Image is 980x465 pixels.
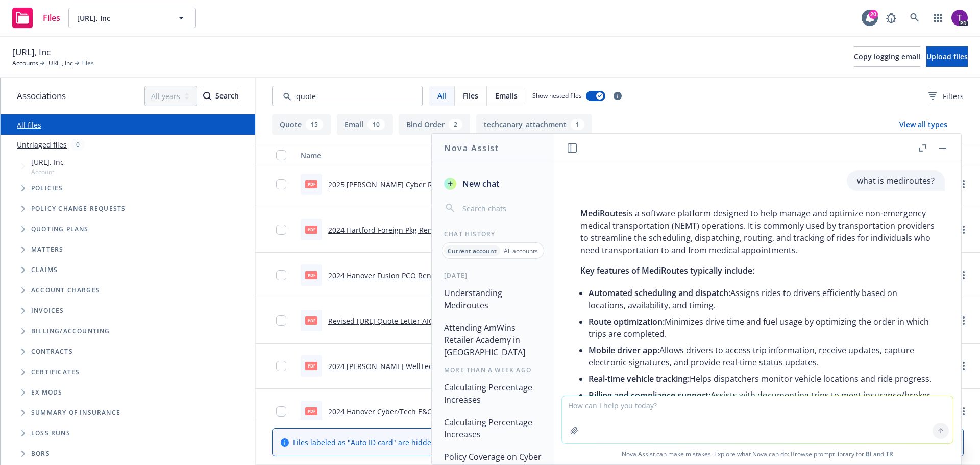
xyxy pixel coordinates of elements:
span: Automated scheduling and dispatch: [589,287,730,299]
span: pdf [305,316,317,324]
a: All files [17,120,41,130]
svg: Search [203,92,211,100]
button: Quote [272,114,331,135]
span: Route optimization: [589,316,665,327]
div: 0 [71,139,85,151]
span: Claims [31,267,58,273]
a: Files [8,4,64,32]
span: Account charges [31,287,100,293]
span: Billing/Accounting [31,328,110,334]
span: Filters [928,91,964,102]
span: Key features of MediRoutes typically include: [580,265,754,276]
a: BI [866,450,872,458]
span: Show nested files [532,91,582,100]
button: Copy logging email [854,46,920,67]
a: 2024 Hanover Cyber/Tech E&O Renewal Quote .pdf [328,407,503,417]
button: View all types [883,114,964,135]
li: Assists with documenting trips to meet insurance/broker requirements and streamlines billing proc... [589,387,935,415]
button: Calculating Percentage Increases [440,378,546,409]
span: Billing and compliance support: [589,389,710,401]
a: more [958,405,970,418]
span: pdf [305,226,317,233]
span: pdf [305,407,317,415]
div: 10 [367,119,385,130]
img: photo [951,10,968,26]
button: Understanding Mediroutes [440,284,546,314]
div: Chat History [432,230,554,238]
a: more [958,360,970,372]
span: Emails [495,90,518,101]
span: BORs [31,451,50,457]
input: Toggle Row Selected [276,179,286,189]
li: Assigns rides to drivers efficiently based on locations, availability, and timing. [589,285,935,313]
span: Account [31,167,64,176]
p: is a software platform designed to help manage and optimize non-emergency medical transportation ... [580,207,935,256]
span: [URL], Inc [31,157,64,167]
div: 15 [306,119,323,130]
span: [URL], Inc [77,13,165,23]
a: TR [886,450,893,458]
div: Search [203,86,239,106]
p: Current account [448,247,497,255]
div: More than a week ago [432,365,554,374]
button: Attending AmWins Retailer Academy in [GEOGRAPHIC_DATA] [440,319,546,361]
input: Toggle Row Selected [276,361,286,371]
span: Associations [17,89,66,103]
input: Toggle Row Selected [276,225,286,235]
span: Policy change requests [31,206,126,212]
a: 2025 [PERSON_NAME] Cyber Renewal Quote .pdf [328,180,496,189]
input: Toggle Row Selected [276,270,286,280]
span: pdf [305,271,317,279]
a: more [958,314,970,327]
input: Search chats [460,201,542,215]
button: Filters [928,86,964,106]
span: Matters [31,247,63,253]
button: New chat [440,175,546,193]
span: Contracts [31,349,73,355]
a: Search [904,8,925,28]
span: Files labeled as "Auto ID card" are hidden. [293,437,507,448]
span: Certificates [31,369,80,375]
button: Bind Order [399,114,470,135]
button: [URL], Inc [68,8,196,28]
span: pdf [305,180,317,188]
span: Mobile driver app: [589,345,659,356]
a: Untriaged files [17,139,67,150]
h1: Nova Assist [444,142,499,154]
span: Quoting plans [31,226,89,232]
span: [URL], Inc [12,45,51,59]
a: Report a Bug [881,8,901,28]
span: Loss Runs [31,430,70,436]
input: Select all [276,150,286,160]
li: Minimizes drive time and fuel usage by optimizing the order in which trips are completed. [589,313,935,342]
span: Policies [31,185,63,191]
span: Files [463,90,478,101]
div: Folder Tree Example [1,321,255,464]
a: 2024 Hanover Fusion PCO Renewal Quote .pdf [328,271,486,280]
span: Files [81,59,94,68]
a: more [958,178,970,190]
p: All accounts [504,247,538,255]
button: techcanary_attachment [476,114,592,135]
span: Summary of insurance [31,410,120,416]
div: Name [301,150,567,161]
a: 2024 [PERSON_NAME] WellTech Quote (Products/Tech E&O).pdf [328,361,546,371]
button: Email [337,114,393,135]
span: Ex Mods [31,389,62,396]
input: Toggle Row Selected [276,406,286,417]
button: SearchSearch [203,86,239,106]
button: Name [297,143,582,167]
div: 20 [869,10,878,19]
a: Accounts [12,59,38,68]
a: [URL], Inc [46,59,73,68]
span: Real-time vehicle tracking: [589,373,690,384]
li: Allows drivers to access trip information, receive updates, capture electronic signatures, and pr... [589,342,935,371]
span: Files [43,14,60,22]
button: Calculating Percentage Increases [440,413,546,444]
span: MediRoutes [580,208,627,219]
span: Filters [943,91,964,102]
input: Search by keyword... [272,86,423,106]
span: New chat [460,178,499,190]
div: Tree Example [1,155,255,321]
p: what is mediroutes? [857,175,935,187]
